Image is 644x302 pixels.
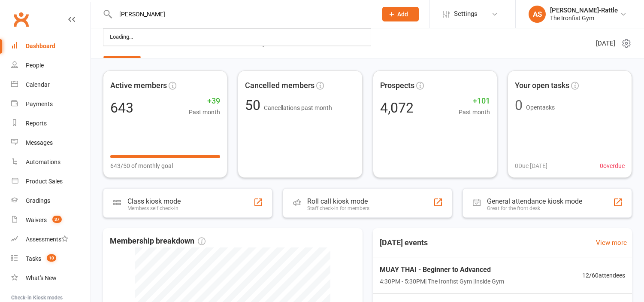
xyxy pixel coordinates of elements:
a: Product Sales [11,172,91,191]
span: 12 / 60 attendees [582,271,625,280]
a: People [11,56,91,75]
span: 643/50 of monthly goal [110,161,173,171]
span: Open tasks [526,104,555,111]
a: Tasks 10 [11,249,91,268]
a: View more [596,238,627,248]
a: Payments [11,95,91,114]
a: Waivers 37 [11,210,91,230]
a: Messages [11,133,91,153]
span: +39 [189,95,220,107]
a: Gradings [11,191,91,210]
div: Class kiosk mode [127,197,181,205]
span: Past month [189,107,220,117]
div: Calendar [26,81,50,88]
span: Cancellations past month [264,104,332,111]
div: Automations [26,159,60,165]
div: Gradings [26,197,50,204]
span: MUAY THAI - Beginner to Advanced [380,264,504,275]
div: General attendance kiosk mode [487,197,582,205]
div: 4,072 [380,101,414,115]
span: Add [397,11,408,18]
button: Add [382,7,419,21]
span: 0 Due [DATE] [515,161,547,171]
div: Reports [26,120,47,127]
span: [DATE] [596,38,615,49]
span: 10 [47,254,56,262]
div: Waivers [26,217,47,223]
span: Cancelled members [245,79,314,92]
a: What's New [11,268,91,288]
div: Roll call kiosk mode [307,197,369,205]
a: Automations [11,153,91,172]
div: Members self check-in [127,205,181,211]
input: Search... [113,8,371,20]
a: Dashboard [11,37,91,56]
div: Dashboard [26,43,55,49]
span: 0 overdue [600,161,625,171]
a: Calendar [11,75,91,95]
div: What's New [26,275,57,281]
span: +101 [459,95,490,107]
div: The Ironfist Gym [550,14,618,22]
div: Great for the front desk [487,205,582,211]
a: Assessments [11,230,91,249]
span: Past month [459,107,490,117]
span: 4:30PM - 5:30PM | The Ironfist Gym | Inside Gym [380,277,504,286]
div: [PERSON_NAME]-Rattle [550,6,618,14]
div: Payments [26,101,53,107]
div: Messages [26,139,53,146]
div: Assessments [26,236,68,243]
span: 37 [52,216,62,223]
span: Settings [454,4,478,24]
a: Clubworx [10,9,32,30]
div: People [26,62,44,69]
div: Tasks [26,255,41,262]
span: 50 [245,97,264,113]
span: Active members [110,79,167,92]
span: Your open tasks [515,79,569,92]
div: Staff check-in for members [307,205,369,211]
a: Reports [11,114,91,133]
span: Membership breakdown [110,235,206,247]
span: Prospects [380,79,414,92]
div: 643 [110,101,133,115]
div: Product Sales [26,178,63,185]
div: AS [529,6,546,23]
h3: [DATE] events [373,235,435,250]
div: Loading... [107,31,136,43]
div: 0 [515,98,523,112]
